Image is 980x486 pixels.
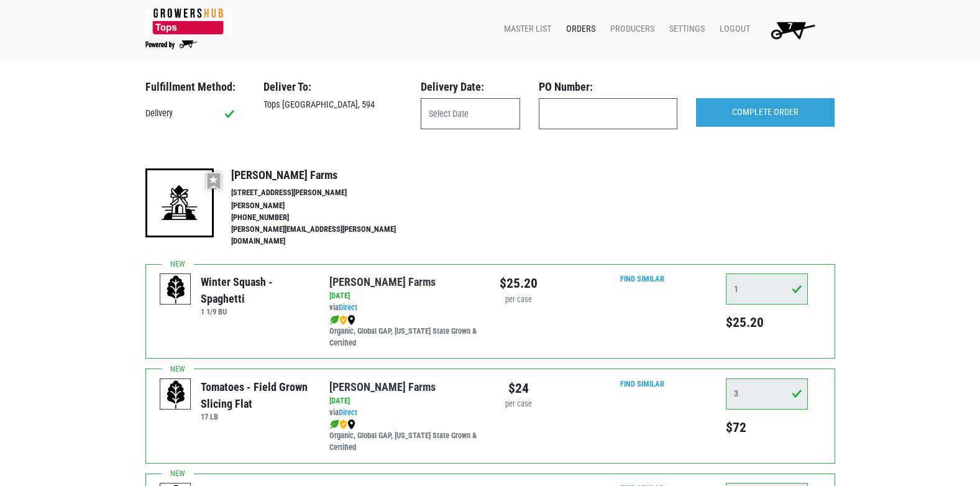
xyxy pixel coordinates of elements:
img: placeholder-variety-43d6402dacf2d531de610a020419775a.svg [160,379,191,410]
div: Organic, Global GAP, [US_STATE] State Grown & Certified [329,418,480,454]
input: COMPLETE ORDER [696,98,835,127]
div: $24 [500,378,538,398]
h5: $25.20 [726,314,808,331]
input: Select Date [421,98,520,129]
img: leaf-e5c59151409436ccce96b2ca1b28e03c.png [329,315,339,325]
div: via [329,302,480,314]
li: [PERSON_NAME] [231,200,423,212]
a: Find Similar [620,379,664,388]
a: Producers [600,17,659,41]
a: Settings [659,17,710,41]
div: Organic, Global GAP, [US_STATE] State Grown & Certified [329,314,480,349]
h3: Fulfillment Method: [145,80,245,94]
img: placeholder-variety-43d6402dacf2d531de610a020419775a.svg [160,274,191,305]
div: Tomatoes - Field Grown Slicing Flat [201,378,311,412]
h5: $72 [726,420,808,436]
h4: [PERSON_NAME] Farms [231,168,423,182]
div: per case [500,398,538,410]
div: [DATE] [329,290,480,302]
h6: 1 1/9 BU [201,307,311,316]
img: Cart [765,17,820,42]
a: Master List [494,17,556,41]
h3: Deliver To: [263,80,402,94]
img: 19-7441ae2ccb79c876ff41c34f3bd0da69.png [145,168,214,237]
img: 279edf242af8f9d49a69d9d2afa010fb.png [145,8,232,35]
img: map_marker-0e94453035b3232a4d21701695807de9.png [347,315,355,325]
div: Winter Squash - Spaghetti [201,273,311,307]
a: [PERSON_NAME] Farms [329,275,436,288]
span: 7 [788,21,792,32]
img: safety-e55c860ca8c00a9c171001a62a92dabd.png [339,420,347,429]
div: Tops [GEOGRAPHIC_DATA], 594 [254,98,411,112]
div: [DATE] [329,395,480,407]
h3: PO Number: [539,80,677,94]
li: [PHONE_NUMBER] [231,212,423,224]
li: [PERSON_NAME][EMAIL_ADDRESS][PERSON_NAME][DOMAIN_NAME] [231,224,423,247]
input: Qty [726,273,808,305]
a: Orders [556,17,600,41]
li: [STREET_ADDRESS][PERSON_NAME] [231,187,423,199]
a: Find Similar [620,274,664,283]
h3: Delivery Date: [421,80,520,94]
h6: 17 LB [201,412,311,421]
img: safety-e55c860ca8c00a9c171001a62a92dabd.png [339,315,347,325]
a: 7 [755,17,825,42]
img: leaf-e5c59151409436ccce96b2ca1b28e03c.png [329,420,339,429]
div: via [329,407,480,419]
img: map_marker-0e94453035b3232a4d21701695807de9.png [347,420,355,429]
div: $25.20 [500,273,538,293]
a: Logout [710,17,755,41]
input: Qty [726,378,808,410]
a: [PERSON_NAME] Farms [329,380,436,393]
a: Direct [339,303,357,312]
div: per case [500,294,538,306]
a: Direct [339,408,357,417]
img: Powered by Big Wheelbarrow [145,40,197,49]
